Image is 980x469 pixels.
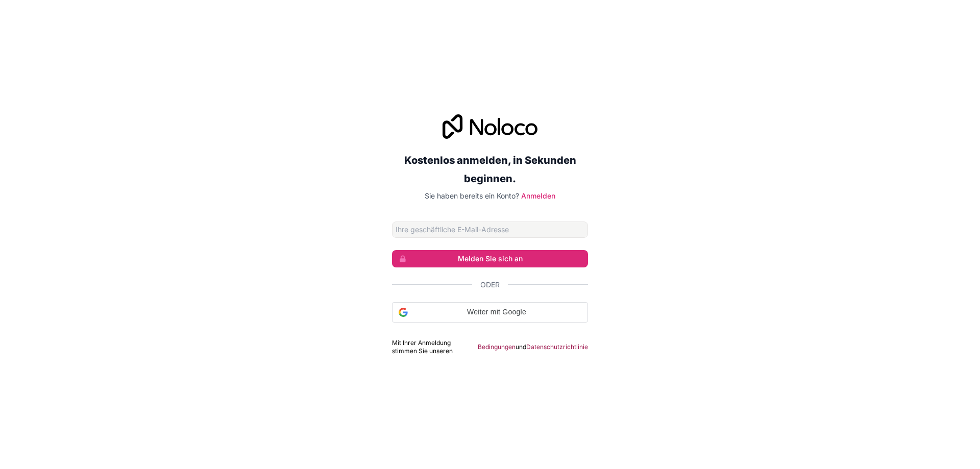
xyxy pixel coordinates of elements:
a: Datenschutzrichtlinie [526,343,588,351]
font: Kostenlos anmelden, in Sekunden beginnen. [404,154,576,185]
font: und [516,343,526,351]
a: Anmelden [521,191,555,200]
a: Bedingungen [478,343,516,351]
input: E-Mail-Adresse [392,221,588,238]
font: Oder [480,280,500,289]
font: Mit Ihrer Anmeldung stimmen Sie unseren [392,339,453,355]
button: Melden Sie sich an [392,250,588,267]
font: Sie haben bereits ein Konto? [425,191,519,200]
font: Melden Sie sich an [458,254,523,263]
div: Weiter mit Google [392,302,588,323]
span: Weiter mit Google [412,307,581,317]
